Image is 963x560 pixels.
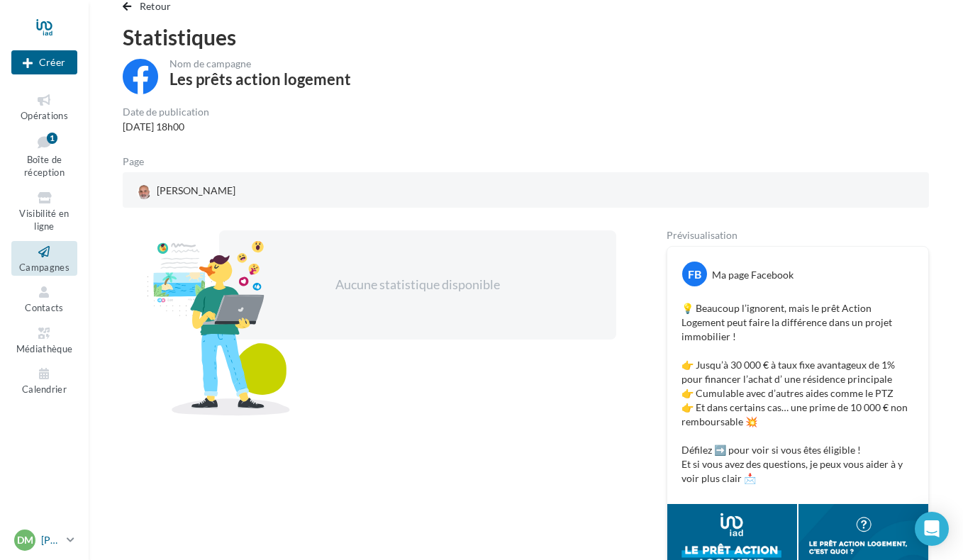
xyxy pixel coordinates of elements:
[47,133,57,144] div: 1
[11,130,77,181] a: Boîte de réception1
[11,187,77,235] a: Visibilité en ligne
[11,323,77,357] a: Médiathèque
[682,262,707,286] div: FB
[123,120,209,134] div: [DATE] 18h00
[169,59,351,69] div: Nom de campagne
[915,512,949,546] div: Open Intercom Messenger
[681,301,914,486] p: 💡 Beaucoup l’ignorent, mais le prêt Action Logement peut faire la différence dans un projet immob...
[169,72,351,87] div: Les prêts action logement
[19,262,69,273] span: Campagnes
[11,281,77,316] a: Contacts
[134,181,395,202] a: [PERSON_NAME]
[712,268,794,282] div: Ma page Facebook
[11,50,77,74] button: Créer
[41,533,61,547] p: [PERSON_NAME]
[16,343,73,354] span: Médiathèque
[11,363,77,398] a: Calendrier
[123,26,929,47] div: Statistiques
[667,230,929,240] div: Prévisualisation
[134,181,238,202] div: [PERSON_NAME]
[123,157,155,167] div: Page
[11,527,77,554] a: DM [PERSON_NAME]
[25,302,64,313] span: Contacts
[17,533,33,547] span: DM
[19,208,69,233] span: Visibilité en ligne
[22,383,67,395] span: Calendrier
[11,50,77,74] div: Nouvelle campagne
[11,89,77,124] a: Opérations
[11,241,77,276] a: Campagnes
[24,154,65,179] span: Boîte de réception
[21,110,68,121] span: Opérations
[265,276,571,294] div: Aucune statistique disponible
[123,107,209,117] div: Date de publication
